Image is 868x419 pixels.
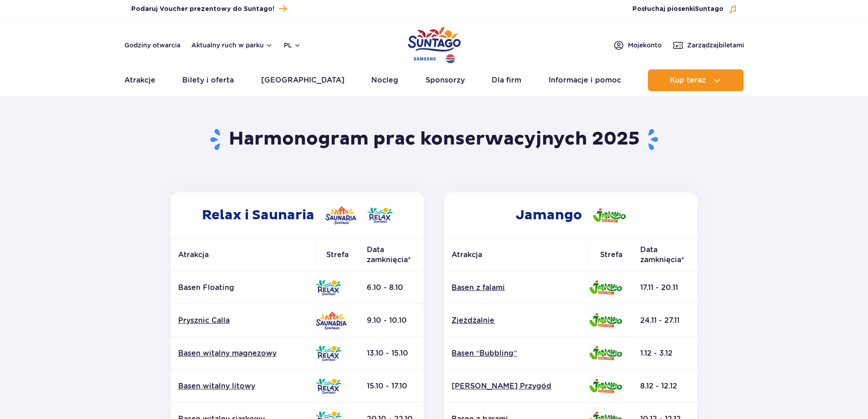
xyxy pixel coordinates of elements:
a: [PERSON_NAME] Przygód [452,381,582,391]
button: Kup teraz [648,69,744,91]
th: Data zamknięcia* [633,238,697,271]
img: Relax [367,207,393,223]
button: Aktualny ruch w parku [191,41,273,49]
td: 1.12 - 3.12 [633,337,697,370]
h2: Relax i Saunaria [171,192,424,238]
a: Basen witalny magnezowy [178,348,308,358]
a: Prysznic Calla [178,316,308,326]
a: Zjeżdżalnie [452,316,582,326]
td: 17.11 - 20.11 [633,271,697,304]
img: Jamango [593,208,626,222]
h1: Harmonogram prac konserwacyjnych 2025 [167,128,701,151]
th: Data zamknięcia* [360,238,424,271]
a: Basen “Bubbling” [452,348,582,358]
a: Sponsorzy [426,69,465,91]
button: pl [284,41,301,50]
img: Jamango [589,379,622,393]
a: Basen witalny litowy [178,381,308,391]
img: Saunaria [325,206,356,224]
a: Park of Poland [408,23,461,65]
span: Suntago [695,6,724,12]
p: Basen Floating [178,283,308,293]
img: Jamango [589,313,622,327]
td: 9.10 - 10.10 [360,304,424,337]
a: Dla firm [492,69,521,91]
span: Moje konto [628,41,662,50]
a: Basen z falami [452,283,582,293]
span: Zarządzaj biletami [687,41,744,50]
img: Jamango [589,280,622,295]
span: Kup teraz [670,76,706,84]
th: Strefa [316,238,360,271]
a: [GEOGRAPHIC_DATA] [261,69,344,91]
td: 24.11 - 27.11 [633,304,697,337]
a: Nocleg [371,69,398,91]
a: Podaruj Voucher prezentowy do Suntago! [131,3,287,15]
a: Informacje i pomoc [549,69,621,91]
span: Podaruj Voucher prezentowy do Suntago! [131,5,274,14]
a: Mojekonto [613,40,662,51]
th: Strefa [589,238,633,271]
img: Relax [316,280,341,295]
a: Godziny otwarcia [124,41,180,50]
button: Posłuchaj piosenkiSuntago [632,5,737,14]
span: Posłuchaj piosenki [632,5,724,14]
a: Bilety i oferta [182,69,234,91]
th: Atrakcja [444,238,589,271]
td: 15.10 - 17.10 [360,370,424,403]
img: Saunaria [316,311,347,330]
th: Atrakcja [171,238,316,271]
a: Zarządzajbiletami [673,40,744,51]
a: Atrakcje [124,69,155,91]
td: 8.12 - 12.12 [633,370,697,403]
img: Relax [316,378,341,394]
td: 13.10 - 15.10 [360,337,424,370]
img: Jamango [589,346,622,360]
h2: Jamango [444,192,697,238]
td: 6.10 - 8.10 [360,271,424,304]
img: Relax [316,346,341,361]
